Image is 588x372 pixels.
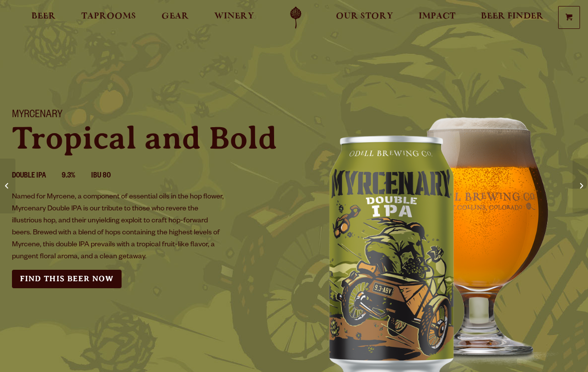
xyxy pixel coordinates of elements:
[12,109,282,122] h1: Myrcenary
[31,12,56,20] span: Beer
[277,6,314,29] a: Odell Home
[412,6,462,29] a: Impact
[12,122,282,154] p: Tropical and Bold
[329,6,400,29] a: Our Story
[25,6,62,29] a: Beer
[12,191,228,263] p: Named for Myrcene, a component of essential oils in the hop flower, Myrcenary Double IPA is our t...
[161,12,189,20] span: Gear
[214,12,254,20] span: Winery
[62,170,91,183] li: 9.3%
[91,170,127,183] li: IBU 80
[81,12,136,20] span: Taprooms
[75,6,143,29] a: Taprooms
[208,6,261,29] a: Winery
[12,270,122,288] a: Find this Beer Now
[419,12,455,20] span: Impact
[474,6,550,29] a: Beer Finder
[336,12,393,20] span: Our Story
[481,12,544,20] span: Beer Finder
[12,170,62,183] li: Double IPA
[155,6,195,29] a: Gear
